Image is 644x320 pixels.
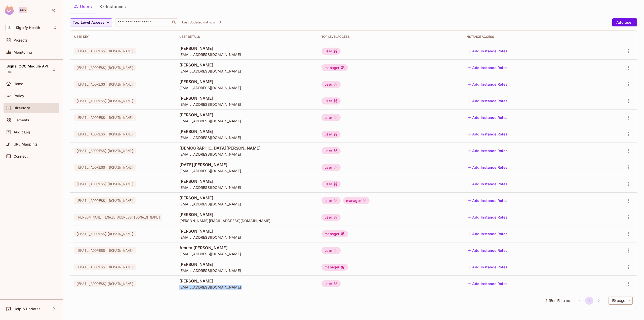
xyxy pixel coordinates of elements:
[179,62,314,68] span: [PERSON_NAME]
[74,231,136,237] span: [EMAIL_ADDRESS][DOMAIN_NAME]
[321,131,341,138] div: user
[19,7,27,13] div: Pro
[321,264,348,271] div: manager
[179,69,314,74] span: [EMAIL_ADDRESS][DOMAIN_NAME]
[179,235,314,240] span: [EMAIL_ADDRESS][DOMAIN_NAME]
[321,97,341,104] div: user
[466,163,509,171] button: Add Instance Roles
[74,280,136,287] span: [EMAIL_ADDRESS][DOMAIN_NAME]
[321,35,458,39] div: Top Level Access
[466,180,509,188] button: Add Instance Roles
[74,98,136,104] span: [EMAIL_ADDRESS][DOMAIN_NAME]
[14,307,41,311] span: Help & Updates
[179,52,314,57] span: [EMAIL_ADDRESS][DOMAIN_NAME]
[179,135,314,140] span: [EMAIL_ADDRESS][DOMAIN_NAME]
[6,24,13,31] span: S
[74,35,171,39] div: User Key
[179,218,314,223] span: [PERSON_NAME][EMAIL_ADDRESS][DOMAIN_NAME]
[321,48,341,55] div: user
[466,130,509,138] button: Add Instance Roles
[217,20,221,25] span: refresh
[179,152,314,157] span: [EMAIL_ADDRESS][DOMAIN_NAME]
[466,97,509,105] button: Add Instance Roles
[73,19,104,26] span: Top Level Access
[74,64,136,71] span: [EMAIL_ADDRESS][DOMAIN_NAME]
[612,18,637,26] button: Add user
[321,197,341,204] div: user
[179,168,314,173] span: [EMAIL_ADDRESS][DOMAIN_NAME]
[321,81,341,88] div: user
[74,247,136,254] span: [EMAIL_ADDRESS][DOMAIN_NAME]
[466,213,509,221] button: Add Instance Roles
[585,297,593,305] button: page 1
[179,162,314,167] span: [DATE][PERSON_NAME]
[179,145,314,151] span: [DEMOGRAPHIC_DATA][PERSON_NAME]
[14,106,30,110] span: Directory
[179,252,314,256] span: [EMAIL_ADDRESS][DOMAIN_NAME]
[609,297,633,305] div: 15 / page
[74,181,136,187] span: [EMAIL_ADDRESS][DOMAIN_NAME]
[179,79,314,84] span: [PERSON_NAME]
[179,102,314,107] span: [EMAIL_ADDRESS][DOMAIN_NAME]
[74,131,136,137] span: [EMAIL_ADDRESS][DOMAIN_NAME]
[179,35,314,39] div: User Details
[74,148,136,154] span: [EMAIL_ADDRESS][DOMAIN_NAME]
[14,38,28,42] span: Projects
[74,164,136,171] span: [EMAIL_ADDRESS][DOMAIN_NAME]
[466,246,509,255] button: Add Instance Roles
[16,26,40,30] span: Workspace: Signify Health
[216,19,222,25] button: refresh
[321,230,348,237] div: manager
[179,212,314,217] span: [PERSON_NAME]
[179,85,314,90] span: [EMAIL_ADDRESS][DOMAIN_NAME]
[179,228,314,234] span: [PERSON_NAME]
[179,285,314,290] span: [EMAIL_ADDRESS][DOMAIN_NAME]
[74,81,136,88] span: [EMAIL_ADDRESS][DOMAIN_NAME]
[321,181,341,188] div: user
[321,164,341,171] div: user
[14,154,28,158] span: Connect
[14,82,23,86] span: Home
[215,19,222,25] span: Click to refresh data
[14,142,37,146] span: URL Mapping
[179,95,314,101] span: [PERSON_NAME]
[179,46,314,51] span: [PERSON_NAME]
[343,197,370,204] div: manager
[466,147,509,155] button: Add Instance Roles
[70,18,112,26] button: Top Level Access
[70,0,96,13] button: Users
[14,130,30,134] span: Audit Log
[466,263,509,271] button: Add Instance Roles
[14,118,29,122] span: Elements
[74,114,136,121] span: [EMAIL_ADDRESS][DOMAIN_NAME]
[179,262,314,267] span: [PERSON_NAME]
[321,147,341,154] div: user
[466,35,591,39] div: Instance Access
[321,247,341,254] div: user
[466,197,509,205] button: Add Instance Roles
[179,179,314,184] span: [PERSON_NAME]
[74,48,136,54] span: [EMAIL_ADDRESS][DOMAIN_NAME]
[466,114,509,122] button: Add Instance Roles
[466,64,509,72] button: Add Instance Roles
[7,64,48,68] span: Signal OCC Module API
[179,202,314,206] span: [EMAIL_ADDRESS][DOMAIN_NAME]
[14,94,24,98] span: Policy
[14,50,32,54] span: Monitoring
[466,80,509,88] button: Add Instance Roles
[74,214,162,221] span: [PERSON_NAME][EMAIL_ADDRESS][DOMAIN_NAME]
[321,214,341,221] div: user
[321,64,348,71] div: manager
[182,20,215,24] p: Last Updated just now
[466,230,509,238] button: Add Instance Roles
[321,280,341,287] div: user
[575,297,603,305] nav: pagination navigation
[74,197,136,204] span: [EMAIL_ADDRESS][DOMAIN_NAME]
[5,6,14,15] img: SReyMgAAAABJRU5ErkJggg==
[179,185,314,190] span: [EMAIL_ADDRESS][DOMAIN_NAME]
[179,195,314,201] span: [PERSON_NAME]
[179,245,314,251] span: Amrita [PERSON_NAME]
[466,280,509,288] button: Add Instance Roles
[179,278,314,284] span: [PERSON_NAME]
[179,112,314,118] span: [PERSON_NAME]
